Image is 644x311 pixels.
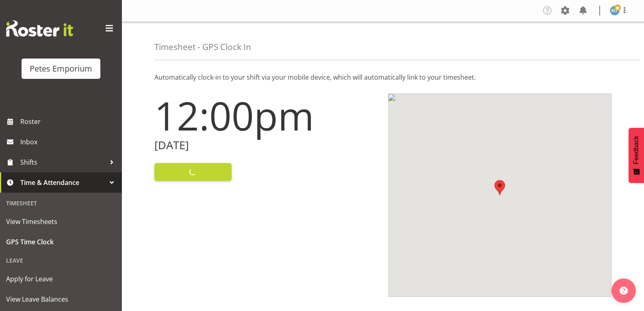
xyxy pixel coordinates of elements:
[2,211,120,232] a: View Timesheets
[620,287,628,295] img: help-xxl-2.png
[6,273,116,285] span: Apply for Leave
[20,115,118,128] span: Roster
[6,236,116,248] span: GPS Time Clock
[2,232,120,252] a: GPS Time Clock
[2,269,120,289] a: Apply for Leave
[154,139,378,152] h2: [DATE]
[633,136,640,164] span: Feedback
[2,195,120,211] div: Timesheet
[2,252,120,269] div: Leave
[20,136,118,148] span: Inbox
[6,20,73,37] img: Rosterit website logo
[20,176,106,189] span: Time & Attendance
[610,6,620,15] img: helena-tomlin701.jpg
[154,42,251,52] h4: Timesheet - GPS Clock In
[6,293,116,305] span: View Leave Balances
[6,215,116,228] span: View Timesheets
[154,94,378,137] h1: 12:00pm
[629,128,644,183] button: Feedback - Show survey
[2,289,120,309] a: View Leave Balances
[20,156,106,168] span: Shifts
[154,72,611,82] p: Automatically clock-in to your shift via your mobile device, which will automatically link to you...
[30,63,92,75] div: Petes Emporium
